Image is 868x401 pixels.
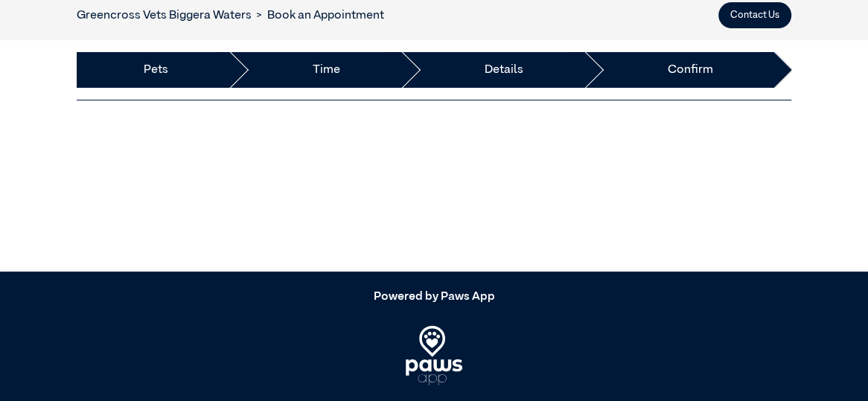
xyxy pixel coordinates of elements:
[77,10,252,22] a: Greencross Vets Biggera Waters
[313,61,340,79] a: Time
[144,61,168,79] a: Pets
[406,326,463,385] img: PawsApp
[718,2,791,28] button: Contact Us
[77,7,384,25] nav: breadcrumb
[485,61,523,79] a: Details
[667,61,712,79] a: Confirm
[252,7,384,25] li: Book an Appointment
[77,290,791,304] h5: Powered by Paws App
